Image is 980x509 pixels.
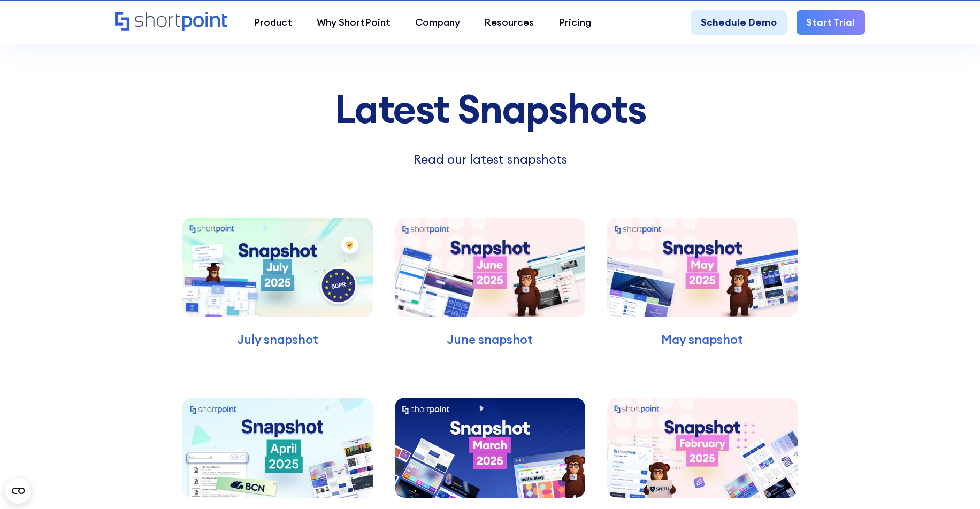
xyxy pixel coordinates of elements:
a: May snapshot [601,198,804,349]
a: Resources [472,10,546,35]
div: Company [415,15,460,29]
div: Latest Snapshots [177,88,803,131]
a: July snapshot [177,198,379,349]
a: Home [115,12,229,33]
div: Why ShortPoint [317,15,391,29]
p: Read our latest snapshots [296,150,684,168]
p: July snapshot [182,330,373,349]
a: Company [403,10,472,35]
div: Pricing [558,15,591,29]
div: Resources [484,15,534,29]
a: June snapshot [389,198,592,349]
a: Pricing [546,10,603,35]
a: Start Trial [797,10,865,35]
button: Open CMP widget [5,478,31,504]
p: May snapshot [607,330,798,349]
a: Why ShortPoint [304,10,403,35]
a: Schedule Demo [691,10,787,35]
div: Product [254,15,292,29]
div: Widget de chat [927,458,980,509]
iframe: Chat Widget [927,458,980,509]
p: June snapshot [395,330,585,349]
a: Product [241,10,304,35]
